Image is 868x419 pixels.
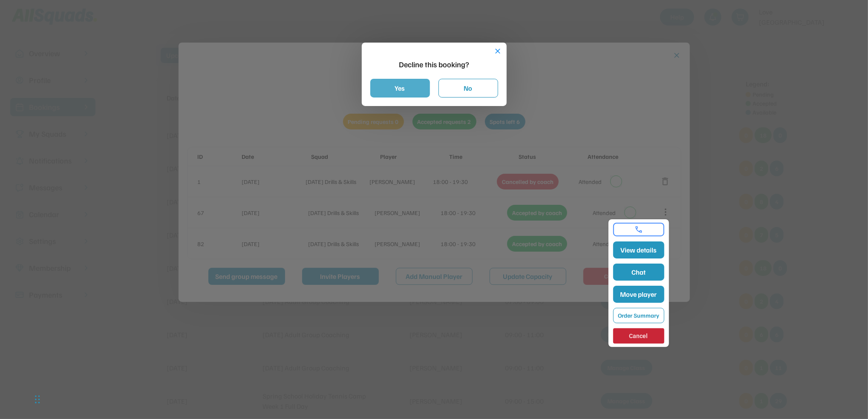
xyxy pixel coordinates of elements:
[613,328,664,344] button: Cancel
[613,241,664,258] button: View details
[494,47,502,55] button: close
[613,286,664,303] button: Move player
[438,79,498,98] button: No
[613,264,664,281] button: Chat
[613,308,664,323] button: Order Summary
[399,59,469,70] div: Decline this booking?
[370,79,430,98] button: Yes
